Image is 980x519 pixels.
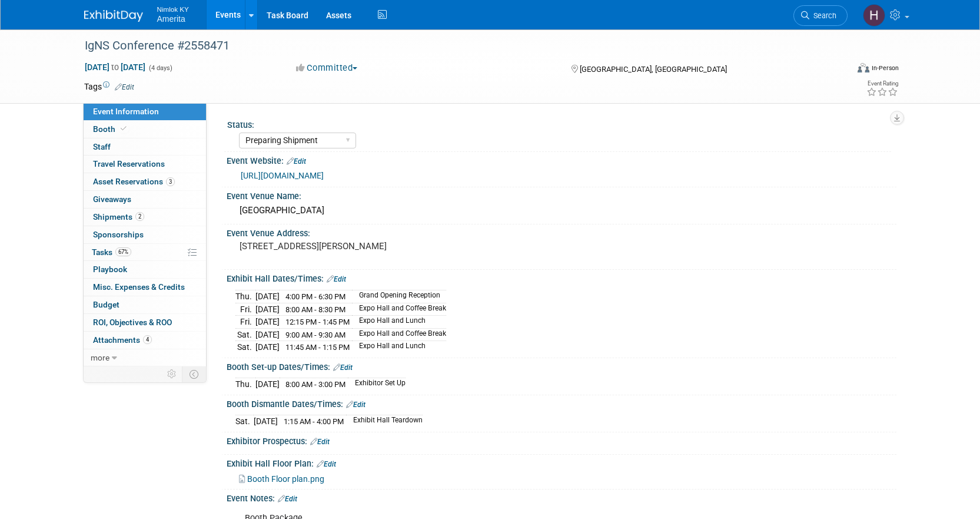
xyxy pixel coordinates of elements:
[235,201,888,220] div: [GEOGRAPHIC_DATA]
[166,177,175,186] span: 3
[84,156,206,173] a: Travel Reservations
[310,438,330,446] a: Edit
[84,279,206,296] a: Misc. Expenses & Credits
[287,157,306,166] a: Edit
[84,349,206,366] a: more
[227,152,896,167] div: Event Website:
[227,224,896,239] div: Event Venue Address:
[93,265,127,274] span: Playbook
[793,5,848,26] a: Search
[84,314,206,331] a: ROI, Objectives & ROO
[91,353,109,362] span: more
[333,363,353,372] a: Edit
[93,230,144,239] span: Sponsorships
[285,330,346,339] span: 9:00 AM - 9:30 AM
[135,212,144,221] span: 2
[255,341,280,353] td: [DATE]
[93,318,172,327] span: ROI, Objectives & ROO
[115,83,134,91] a: Edit
[866,81,898,87] div: Event Rating
[93,107,159,116] span: Event Information
[863,4,885,27] img: Hannah Durbin
[255,303,280,316] td: [DATE]
[255,290,280,303] td: [DATE]
[227,270,896,285] div: Exhibit Hall Dates/Times:
[346,401,366,409] a: Edit
[352,303,446,316] td: Expo Hall and Coffee Break
[84,103,206,120] a: Event Information
[93,335,152,345] span: Attachments
[285,380,346,389] span: 8:00 AM - 3:00 PM
[240,241,493,252] pre: [STREET_ADDRESS][PERSON_NAME]
[858,63,869,72] img: Format-Inperson.png
[285,343,350,352] span: 11:45 AM - 1:15 PM
[81,35,830,57] div: IgNS Conference #2558471
[285,292,346,301] span: 4:00 PM - 6:30 PM
[235,378,255,391] td: Thu.
[871,64,899,72] div: In-Person
[182,366,206,382] td: Toggle Event Tabs
[284,417,344,426] span: 1:15 AM - 4:00 PM
[327,275,346,283] a: Edit
[285,305,346,314] span: 8:00 AM - 8:30 PM
[235,290,255,303] td: Thu.
[255,378,280,391] td: [DATE]
[352,316,446,329] td: Expo Hall and Lunch
[346,415,423,428] td: Exhibit Hall Teardown
[235,303,255,316] td: Fri.
[84,62,146,72] span: [DATE] [DATE]
[93,212,144,222] span: Shipments
[278,495,297,503] a: Edit
[84,226,206,243] a: Sponsorships
[93,300,119,309] span: Budget
[239,474,324,484] a: Booth Floor plan.png
[352,341,446,353] td: Expo Hall and Lunch
[93,282,185,292] span: Misc. Expenses & Credits
[285,318,350,326] span: 12:15 PM - 1:45 PM
[121,125,127,132] i: Booth reservation complete
[317,460,336,468] a: Edit
[227,187,896,202] div: Event Venue Name:
[778,61,899,79] div: Event Format
[241,171,324,180] a: [URL][DOMAIN_NAME]
[227,490,896,505] div: Event Notes:
[92,247,131,257] span: Tasks
[227,358,896,373] div: Booth Set-up Dates/Times:
[84,121,206,138] a: Booth
[157,2,189,15] span: Nimlok KY
[352,290,446,303] td: Grand Opening Reception
[235,328,255,341] td: Sat.
[227,116,891,131] div: Status:
[115,247,131,256] span: 67%
[227,455,896,470] div: Exhibit Hall Floor Plan:
[235,316,255,329] td: Fri.
[93,124,129,134] span: Booth
[84,261,206,278] a: Playbook
[93,142,111,151] span: Staff
[348,378,406,391] td: Exhibitor Set Up
[93,159,165,168] span: Travel Reservations
[84,173,206,190] a: Asset Reservations3
[84,10,143,22] img: ExhibitDay
[580,65,727,74] span: [GEOGRAPHIC_DATA], [GEOGRAPHIC_DATA]
[84,209,206,226] a: Shipments2
[255,316,280,329] td: [DATE]
[84,191,206,208] a: Giveaways
[227,395,896,411] div: Booth Dismantle Dates/Times:
[292,62,362,74] button: Committed
[93,194,131,204] span: Giveaways
[148,64,172,72] span: (4 days)
[352,328,446,341] td: Expo Hall and Coffee Break
[247,474,324,484] span: Booth Floor plan.png
[255,328,280,341] td: [DATE]
[809,11,836,20] span: Search
[84,332,206,349] a: Attachments4
[84,244,206,261] a: Tasks67%
[93,177,175,186] span: Asset Reservations
[162,366,182,382] td: Personalize Event Tab Strip
[157,14,185,24] span: Amerita
[84,81,134,92] td: Tags
[143,335,152,344] span: 4
[84,138,206,156] a: Staff
[109,62,121,72] span: to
